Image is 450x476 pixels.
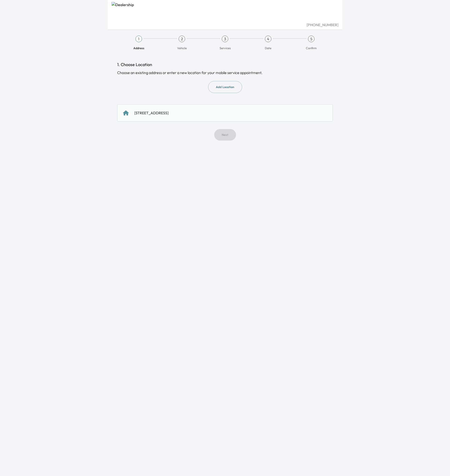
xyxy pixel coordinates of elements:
div: 4 [265,36,271,42]
div: [STREET_ADDRESS] [134,110,169,116]
div: Choose an existing address or enter a new location for your mobile service appointment. [117,70,333,75]
div: 3 [222,36,228,42]
div: 1 [135,36,142,42]
h1: 1. Choose Location [117,61,333,68]
span: Confirm [306,46,317,50]
img: Dealership [112,2,338,22]
button: Add Location [208,81,242,93]
span: Address [133,46,144,50]
div: 2 [179,36,185,42]
span: Vehicle [177,46,187,50]
div: [PHONE_NUMBER] [112,22,338,28]
span: Services [220,46,231,50]
span: Date [265,46,271,50]
div: 5 [308,36,315,42]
